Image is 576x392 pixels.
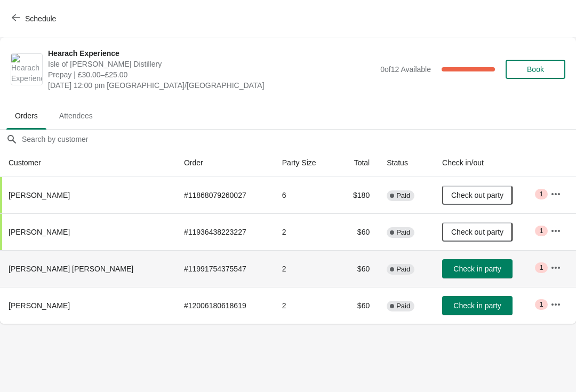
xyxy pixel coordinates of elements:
[274,213,337,250] td: 2
[380,65,431,74] span: 0 of 12 Available
[175,250,274,287] td: # 11991754375547
[396,191,410,200] span: Paid
[396,265,410,274] span: Paid
[539,263,543,272] span: 1
[175,149,274,177] th: Order
[453,265,501,273] span: Check in party
[274,177,337,213] td: 6
[274,250,337,287] td: 2
[48,69,375,80] span: Prepay | £30.00–£25.00
[5,9,65,28] button: Schedule
[527,65,544,74] span: Book
[48,59,375,69] span: Isle of [PERSON_NAME] Distillery
[175,287,274,324] td: # 12006180618619
[451,191,503,199] span: Check out party
[6,106,46,125] span: Orders
[11,54,42,85] img: Hearach Experience
[451,228,503,236] span: Check out party
[396,302,410,310] span: Paid
[9,191,70,199] span: [PERSON_NAME]
[337,213,378,250] td: $60
[274,149,337,177] th: Party Size
[51,106,101,125] span: Attendees
[539,227,543,235] span: 1
[48,80,375,91] span: [DATE] 12:00 pm [GEOGRAPHIC_DATA]/[GEOGRAPHIC_DATA]
[175,177,274,213] td: # 11868079260027
[337,250,378,287] td: $60
[506,60,565,79] button: Book
[539,190,543,198] span: 1
[337,287,378,324] td: $60
[442,186,513,205] button: Check out party
[25,14,56,23] span: Schedule
[453,301,501,310] span: Check in party
[21,130,576,149] input: Search by customer
[434,149,542,177] th: Check in/out
[337,177,378,213] td: $180
[442,296,513,315] button: Check in party
[175,213,274,250] td: # 11936438223227
[378,149,434,177] th: Status
[442,222,513,242] button: Check out party
[442,259,513,278] button: Check in party
[337,149,378,177] th: Total
[274,287,337,324] td: 2
[9,301,70,310] span: [PERSON_NAME]
[48,48,375,59] span: Hearach Experience
[9,265,133,273] span: [PERSON_NAME] [PERSON_NAME]
[9,228,70,236] span: [PERSON_NAME]
[396,228,410,237] span: Paid
[539,300,543,309] span: 1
